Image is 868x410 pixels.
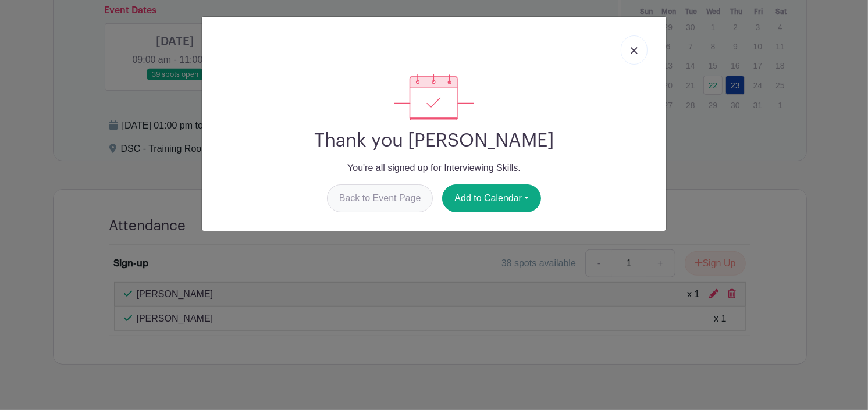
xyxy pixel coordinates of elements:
p: You're all signed up for Interviewing Skills. [211,161,657,175]
button: Add to Calendar [442,184,541,212]
img: signup_complete-c468d5dda3e2740ee63a24cb0ba0d3ce5d8a4ecd24259e683200fb1569d990c8.svg [394,74,474,120]
a: Back to Event Page [327,184,433,212]
h2: Thank you [PERSON_NAME] [211,130,657,152]
img: close_button-5f87c8562297e5c2d7936805f587ecaba9071eb48480494691a3f1689db116b3.svg [631,47,638,54]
